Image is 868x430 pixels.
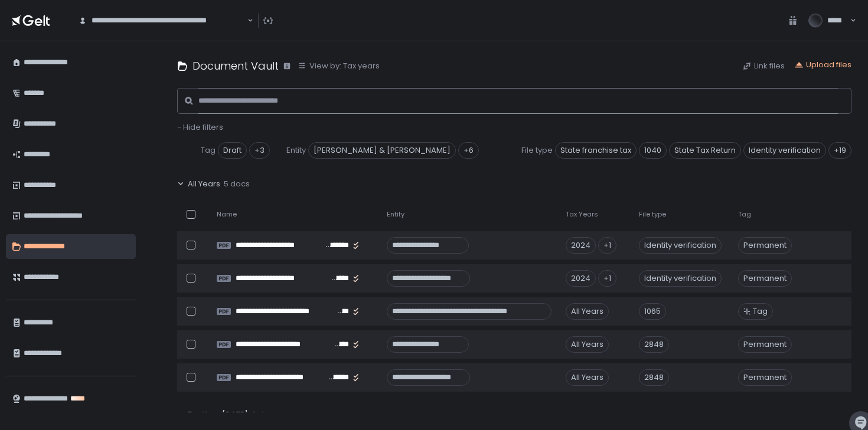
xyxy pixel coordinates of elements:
[566,369,609,386] div: All Years
[639,369,669,386] div: 2848
[738,210,751,219] span: Tag
[566,237,596,254] div: 2024
[252,409,278,420] span: 0 docs
[639,142,667,159] span: 1040
[738,336,792,353] span: Permanent
[188,179,220,189] span: All Years
[458,142,479,159] div: +6
[743,142,826,159] span: Identity verification
[639,270,722,287] div: Identity verification
[669,142,741,159] span: State Tax Return
[177,122,223,133] button: - Hide filters
[387,210,404,219] span: Entity
[753,306,768,317] span: Tag
[201,145,216,156] span: Tag
[246,15,246,27] input: Search for option
[308,142,456,159] span: [PERSON_NAME] & [PERSON_NAME]
[598,270,616,287] div: +1
[218,142,247,159] span: Draft
[639,237,722,254] div: Identity verification
[639,336,669,353] div: 2848
[555,142,637,159] span: State franchise tax
[71,8,253,34] div: Search for option
[828,142,851,159] div: +19
[188,409,248,420] span: Tax Year [DATE]
[217,210,237,219] span: Name
[521,145,553,156] span: File type
[742,61,785,71] button: Link files
[566,210,598,219] span: Tax Years
[738,237,792,254] span: Permanent
[298,61,380,71] button: View by: Tax years
[286,145,306,156] span: Entity
[794,60,851,70] button: Upload files
[738,270,792,287] span: Permanent
[177,122,223,133] span: - Hide filters
[192,58,279,74] h1: Document Vault
[639,303,666,320] div: 1065
[598,237,616,254] div: +1
[738,369,792,386] span: Permanent
[566,303,609,320] div: All Years
[566,270,596,287] div: 2024
[249,142,270,159] div: +3
[224,179,250,189] span: 5 docs
[566,336,609,353] div: All Years
[639,210,666,219] span: File type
